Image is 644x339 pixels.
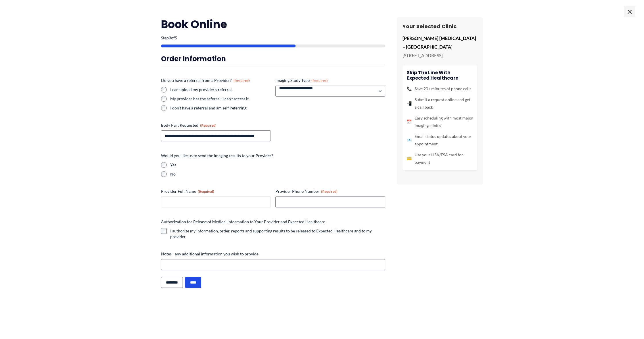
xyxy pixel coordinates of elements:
legend: Authorization for Release of Medical Information to Your Provider and Expected Healthcare [161,219,325,225]
p: Step of [161,36,385,40]
span: 📅 [407,118,412,126]
h4: Skip the line with Expected Healthcare [407,70,473,81]
li: Email status updates about your appointment [407,133,473,148]
label: I don't have a referral and am self-referring. [170,105,271,111]
label: My provider has the referral; I can't access it. [170,96,271,102]
legend: Do you have a referral from a Provider? [161,78,250,83]
span: (Required) [321,189,338,194]
li: Save 20+ minutes of phone calls [407,85,473,93]
label: I can upload my provider's referral. [170,87,271,93]
label: Imaging Study Type [275,78,385,83]
legend: Would you like us to send the imaging results to your Provider? [161,153,273,159]
label: Body Part Requested [161,122,271,128]
span: 📲 [407,100,412,107]
span: (Required) [198,189,214,194]
span: 📞 [407,85,412,93]
h2: Book Online [161,17,385,31]
span: (Required) [200,123,216,128]
span: (Required) [233,78,250,83]
span: 💳 [407,155,412,162]
label: Notes - any additional information you wish to provide [161,251,385,257]
li: Easy scheduling with most major imaging clinics [407,114,473,129]
span: 5 [175,35,177,40]
li: Use your HSA/FSA card for payment [407,151,473,166]
label: Provider Phone Number [275,188,385,194]
label: No [170,171,385,177]
label: Yes [170,162,385,168]
span: 📧 [407,136,412,144]
span: × [624,6,635,17]
span: (Required) [311,78,328,83]
h3: Order Information [161,54,385,63]
span: 3 [169,35,171,40]
p: [PERSON_NAME] [MEDICAL_DATA] – [GEOGRAPHIC_DATA] [402,34,477,51]
label: Provider Full Name [161,188,271,194]
h3: Your Selected Clinic [402,23,477,30]
li: Submit a request online and get a call back [407,96,473,111]
label: I authorize my information, order, reports and supporting results to be released to Expected Heal... [170,228,385,240]
p: [STREET_ADDRESS] [402,51,477,60]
